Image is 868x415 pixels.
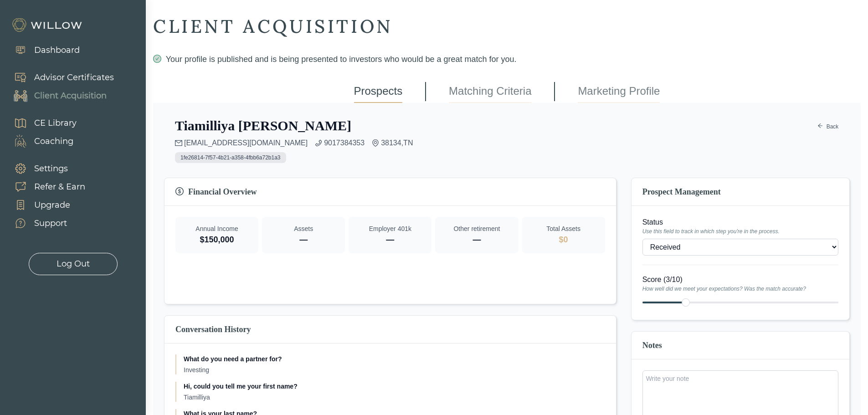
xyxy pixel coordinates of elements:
[34,44,80,56] div: Dashboard
[642,228,838,235] span: Use this field to track in which step you're in the process.
[442,224,511,233] p: Other retirement
[175,323,605,336] h3: Conversation History
[578,80,660,103] a: Marketing Profile
[34,135,73,148] div: Coaching
[354,80,403,103] a: Prospects
[175,118,351,134] h2: Tiamilliya [PERSON_NAME]
[642,285,838,292] span: How well did we meet your expectations? Was the match accurate?
[175,185,605,198] h3: Financial Overview
[5,114,77,132] a: CE Library
[5,196,85,214] a: Upgrade
[442,233,511,246] p: —
[642,217,838,228] label: Status
[175,139,182,147] span: mail
[529,224,598,233] p: Total Assets
[153,55,161,63] span: check-circle
[372,139,379,147] span: environment
[175,187,185,196] span: dollar
[184,365,605,374] p: Investing
[5,87,114,105] a: Client Acquisition
[183,233,251,246] p: $150,000
[11,18,84,32] img: Willow
[642,274,838,285] label: Score ( 3/10 )
[56,258,90,270] div: Log Out
[34,72,114,84] div: Advisor Certificates
[817,123,823,130] span: arrow-left
[34,90,107,102] div: Client Acquisition
[817,121,839,132] a: arrow-leftBack
[34,181,85,193] div: Refer & Earn
[356,224,424,233] p: Employer 401k
[184,354,605,364] p: What do you need a partner for?
[529,233,598,246] p: $0
[356,233,424,246] p: —
[175,152,286,163] span: 1fe26814-7f57-4b21-a358-4fbb6a72b1a3
[5,132,77,150] a: Coaching
[449,80,531,103] a: Matching Criteria
[34,163,68,175] div: Settings
[153,15,861,38] div: CLIENT ACQUISITION
[642,339,838,352] h3: Notes
[269,233,338,246] p: —
[34,217,67,230] div: Support
[153,53,861,66] div: Your profile is published and is being presented to investors who would be a great match for you.
[5,159,85,178] a: Settings
[315,139,322,147] span: phone
[34,117,77,129] div: CE Library
[269,224,338,233] p: Assets
[324,138,365,149] a: 9017384353
[5,178,85,196] a: Refer & Earn
[184,382,605,391] p: Hi, could you tell me your first name?
[642,185,838,198] h3: Prospect Management
[184,393,605,402] p: Tiamilliya
[5,68,114,87] a: Advisor Certificates
[183,224,251,233] p: Annual Income
[184,138,308,149] a: [EMAIL_ADDRESS][DOMAIN_NAME]
[34,199,70,211] div: Upgrade
[5,41,80,59] a: Dashboard
[381,138,413,149] span: 38134 , TN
